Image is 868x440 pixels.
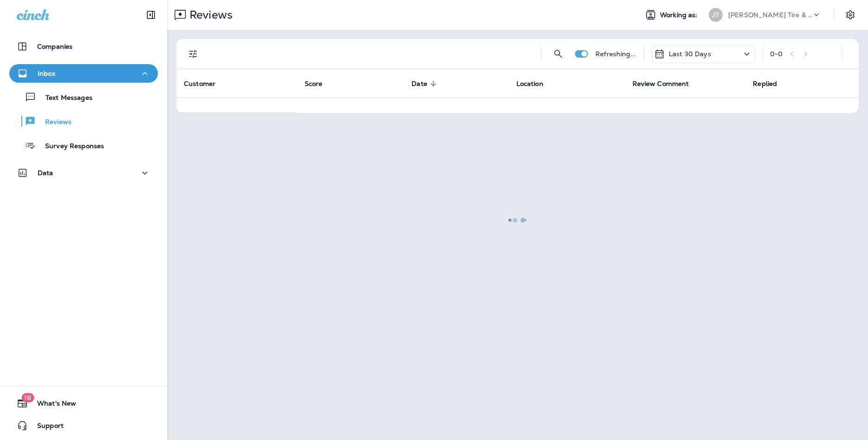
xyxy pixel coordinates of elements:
[28,400,76,411] span: What's New
[9,394,158,413] button: 18What's New
[36,142,104,151] p: Survey Responses
[9,164,158,182] button: Data
[9,87,158,107] button: Text Messages
[37,43,72,50] p: Companies
[38,70,55,77] p: Inbox
[9,112,158,131] button: Reviews
[36,118,72,127] p: Reviews
[9,136,158,155] button: Survey Responses
[9,416,158,435] button: Support
[9,64,158,83] button: Inbox
[36,94,92,103] p: Text Messages
[21,393,34,402] span: 18
[138,6,164,24] button: Collapse Sidebar
[28,422,64,433] span: Support
[9,37,158,56] button: Companies
[38,169,53,177] p: Data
